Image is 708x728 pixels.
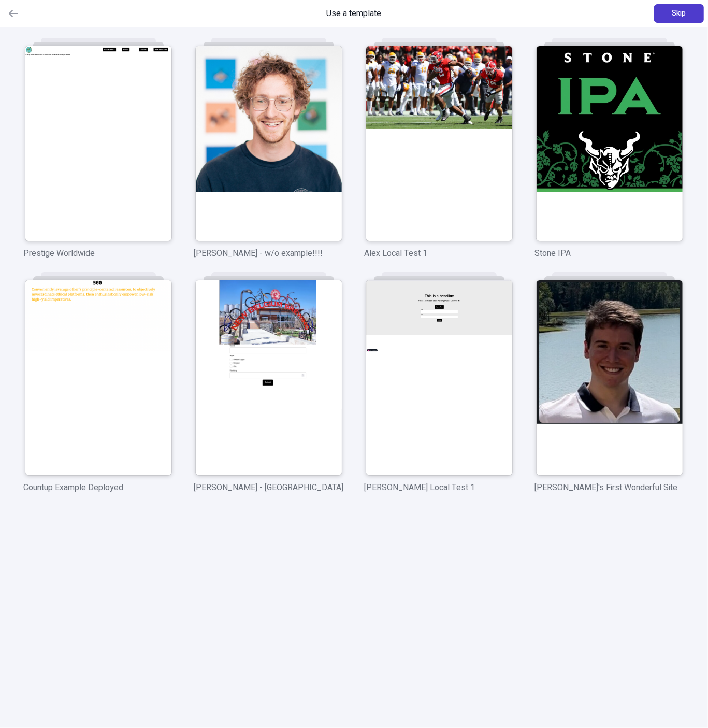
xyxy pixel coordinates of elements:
p: Alex Local Test 1 [365,247,514,260]
p: [PERSON_NAME] - [GEOGRAPHIC_DATA] [194,481,344,494]
p: Countup Example Deployed [24,481,174,494]
span: Use a template [326,7,381,20]
p: Prestige Worldwide [24,247,174,260]
button: Skip [654,4,704,23]
p: Stone IPA [535,247,685,260]
p: [PERSON_NAME] - w/o example!!!! [194,247,344,260]
p: [PERSON_NAME]'s First Wonderful Site [535,481,685,494]
p: [PERSON_NAME] Local Test 1 [365,481,514,494]
span: Skip [672,8,686,19]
